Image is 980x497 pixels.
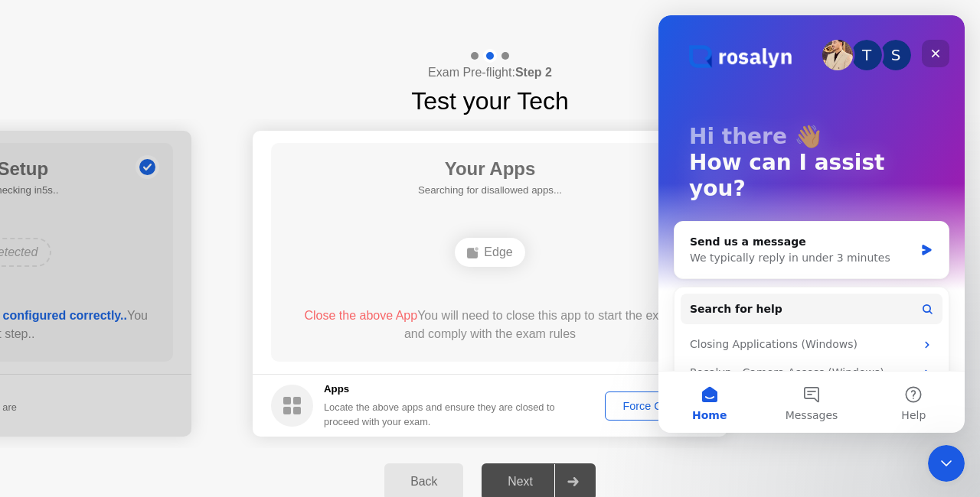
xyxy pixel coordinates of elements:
h5: Searching for disallowed apps... [418,183,562,198]
div: Edge [455,238,524,267]
h4: Exam Pre-flight: [428,63,552,82]
h1: Your Apps [418,155,562,183]
b: Step 2 [515,66,552,79]
h5: Apps [324,382,556,397]
span: Close the above App [304,309,417,322]
button: Force Close... [605,391,709,421]
div: You will need to close this app to start the exam and comply with the exam rules [293,307,688,343]
div: Force Close... [610,400,704,412]
div: Locate the above apps and ensure they are closed to proceed with your exam. [324,400,556,429]
iframe: Intercom live chat [928,445,965,482]
h1: Test your Tech [411,83,569,119]
iframe: Intercom live chat [658,15,965,433]
div: Next [486,475,554,489]
div: Back [389,475,459,489]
